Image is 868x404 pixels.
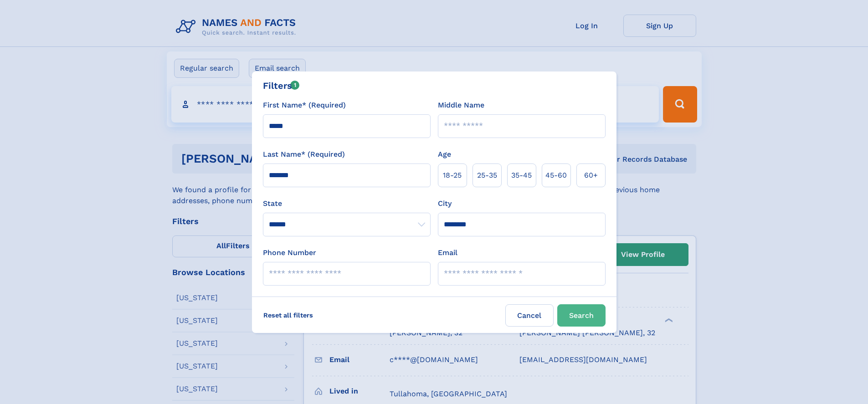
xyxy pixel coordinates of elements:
[263,198,431,209] label: State
[263,79,300,92] div: Filters
[443,170,462,181] span: 18‑25
[438,100,484,111] label: Middle Name
[477,170,497,181] span: 25‑35
[505,304,554,327] label: Cancel
[263,247,316,258] label: Phone Number
[257,304,319,326] label: Reset all filters
[438,247,457,258] label: Email
[438,149,451,160] label: Age
[263,149,345,160] label: Last Name* (Required)
[557,304,606,327] button: Search
[263,100,346,111] label: First Name* (Required)
[545,170,567,181] span: 45‑60
[511,170,532,181] span: 35‑45
[584,170,598,181] span: 60+
[438,198,452,209] label: City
